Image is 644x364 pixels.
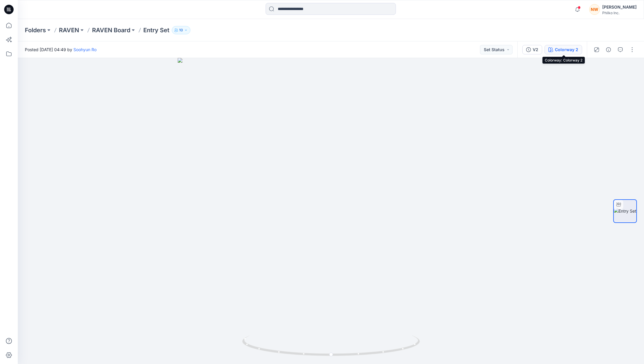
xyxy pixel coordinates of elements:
[25,26,46,34] a: Folders
[545,45,582,54] button: Colorway 2
[614,208,636,214] img: Entry Set
[604,45,613,54] button: Details
[25,46,97,53] span: Posted [DATE] 04:49 by
[589,4,600,15] div: NW
[522,45,542,54] button: V2
[602,4,637,11] div: [PERSON_NAME]
[73,47,97,52] a: Soohyun Ro
[143,26,169,34] p: Entry Set
[602,11,637,15] div: Philko Inc.
[172,26,190,34] button: 10
[59,26,79,34] a: RAVEN
[179,27,183,33] p: 10
[555,46,578,53] div: Colorway 2
[533,46,538,53] div: V2
[92,26,130,34] a: RAVEN Board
